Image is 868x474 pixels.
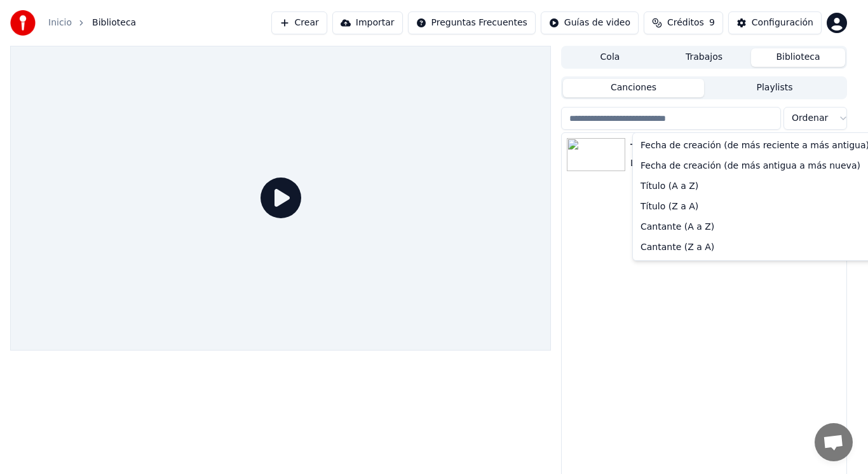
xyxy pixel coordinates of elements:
span: Título (A a Z) [641,180,698,193]
span: Título (Z a A) [641,200,698,213]
span: Cantante (Z a A) [641,241,714,254]
span: Fecha de creación (de más antigua a más nueva) [641,160,860,172]
span: Cantante (A a Z) [641,221,714,234]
